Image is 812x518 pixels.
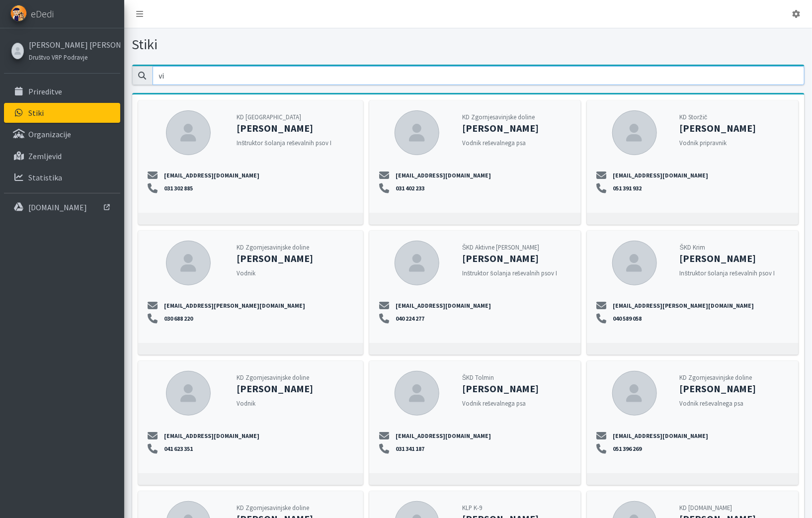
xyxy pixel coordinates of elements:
a: [EMAIL_ADDRESS][DOMAIN_NAME] [611,432,711,440]
small: Vodnik reševalnega psa [462,139,526,147]
small: KD [DOMAIN_NAME] [680,504,732,512]
a: [EMAIL_ADDRESS][DOMAIN_NAME] [393,432,493,440]
p: Prireditve [28,86,62,96]
small: Vodnik [237,399,255,407]
a: [EMAIL_ADDRESS][PERSON_NAME][DOMAIN_NAME] [162,301,308,310]
small: Inštruktor šolanja reševalnih psov I [680,269,775,277]
strong: [PERSON_NAME] [680,252,756,264]
small: Vodnik pripravnik [680,139,727,147]
a: 031 402 233 [393,184,427,193]
small: Vodnik reševalnega psa [680,399,743,407]
small: KD [GEOGRAPHIC_DATA] [237,113,301,121]
p: Zemljevid [28,151,62,161]
strong: [PERSON_NAME] [237,252,313,264]
small: Vodnik reševalnega psa [462,399,526,407]
a: 040 224 277 [393,314,427,323]
a: 041 623 351 [162,444,196,453]
small: KD Zgornjesavinjske doline [680,373,752,381]
small: ŠKD Tolmin [462,373,494,381]
a: Zemljevid [4,146,120,166]
a: [PERSON_NAME] [PERSON_NAME] [29,39,118,51]
small: Vodnik [237,269,255,277]
a: Organizacije [4,124,120,144]
a: [EMAIL_ADDRESS][DOMAIN_NAME] [162,432,262,440]
a: Prireditve [4,82,120,101]
a: [EMAIL_ADDRESS][DOMAIN_NAME] [393,301,493,310]
small: Inštruktor šolanja reševalnih psov I [462,269,557,277]
a: 051 396 269 [611,444,645,453]
small: Inštruktor šolanja reševalnih psov I [237,139,331,147]
small: KD Zgornjesavinjske doline [462,113,535,121]
small: Društvo VRP Podravje [29,53,87,61]
a: Stiki [4,103,120,123]
a: [EMAIL_ADDRESS][DOMAIN_NAME] [162,171,262,180]
strong: [PERSON_NAME] [462,252,539,264]
strong: [PERSON_NAME] [680,122,756,134]
a: 031 302 885 [162,184,196,193]
strong: [PERSON_NAME] [680,382,756,395]
a: [EMAIL_ADDRESS][DOMAIN_NAME] [611,171,711,180]
small: KLP K-9 [462,504,482,512]
p: Organizacije [28,129,71,139]
a: Statistika [4,168,120,187]
img: eDedi [10,5,27,21]
input: Išči [153,66,805,85]
small: KD Zgornjesavinjske doline [237,373,309,381]
a: Društvo VRP Podravje [29,51,118,63]
strong: [PERSON_NAME] [237,382,313,395]
strong: [PERSON_NAME] [237,122,313,134]
small: KD Zgornjesavinjske doline [237,243,309,251]
a: [EMAIL_ADDRESS][DOMAIN_NAME] [393,171,493,180]
a: [EMAIL_ADDRESS][PERSON_NAME][DOMAIN_NAME] [611,301,757,310]
small: ŠKD Krim [680,243,706,251]
a: 040 589 058 [611,314,645,323]
small: ŠKD Aktivne [PERSON_NAME] [462,243,540,251]
a: 051 391 932 [611,184,645,193]
a: 031 341 187 [393,444,427,453]
h1: Stiki [132,36,465,53]
a: 030 688 220 [162,314,196,323]
a: [DOMAIN_NAME] [4,197,120,217]
p: [DOMAIN_NAME] [28,202,87,212]
p: Statistika [28,173,62,182]
span: eDedi [31,6,54,21]
strong: [PERSON_NAME] [462,122,539,134]
small: KD Zgornjesavinjske doline [237,504,309,512]
p: Stiki [28,108,44,118]
strong: [PERSON_NAME] [462,382,539,395]
small: KD Storžič [680,113,708,121]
